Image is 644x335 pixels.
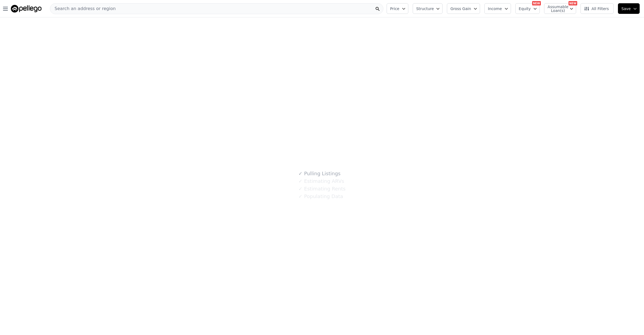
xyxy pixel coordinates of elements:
button: Structure [413,3,443,14]
span: Assumable Loan(s) [548,5,565,12]
button: Equity [515,3,540,14]
button: All Filters [580,3,614,14]
span: Equity [519,6,531,11]
div: Estimating Rents [298,185,345,193]
span: ✓ [298,179,302,184]
span: All Filters [584,6,609,11]
button: Gross Gain [447,3,480,14]
img: Pellego [11,5,42,12]
span: ✓ [298,171,302,176]
button: Save [618,3,640,14]
div: Pulling Listings [298,170,340,177]
span: ✓ [298,194,302,199]
div: NEW [569,1,577,5]
div: NEW [532,1,541,5]
span: Gross Gain [450,6,471,11]
div: Estimating ARVs [298,177,344,185]
span: Income [488,6,502,11]
span: Structure [416,6,434,11]
span: Save [621,6,631,11]
button: Assumable Loan(s) [544,3,576,14]
span: Price [390,6,399,11]
div: Populating Data [298,193,343,200]
span: Search an address or region [50,5,116,12]
button: Income [484,3,511,14]
span: ✓ [298,186,302,192]
button: Price [387,3,408,14]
